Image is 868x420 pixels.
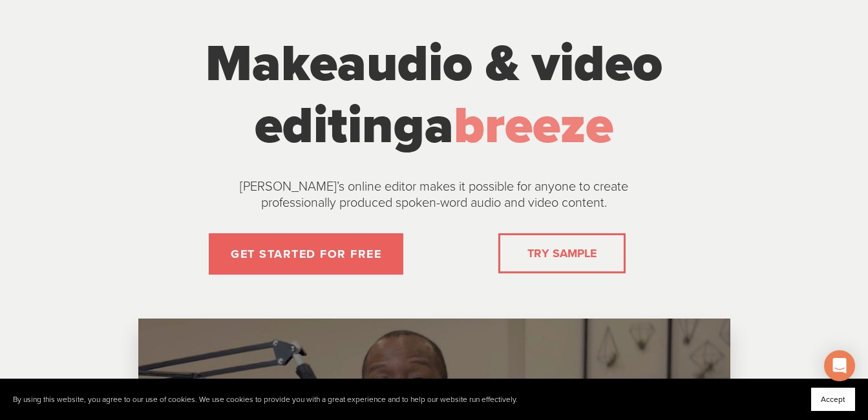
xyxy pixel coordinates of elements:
[209,233,403,275] a: GET STARTED FOR FREE
[208,179,661,211] p: [PERSON_NAME]’s online editor makes it possible for anyone to create professionally produced spok...
[821,395,845,404] span: Accept
[454,95,613,157] span: breeze
[13,395,518,404] p: By using this website, you agree to our use of cookies. We use cookies to provide you with a grea...
[255,95,425,157] span: editing
[337,33,662,95] span: audio & video
[192,33,677,157] h1: Make a
[811,388,855,411] button: Accept
[522,240,602,266] a: TRY SAMPLE
[824,350,855,381] div: Open Intercom Messenger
